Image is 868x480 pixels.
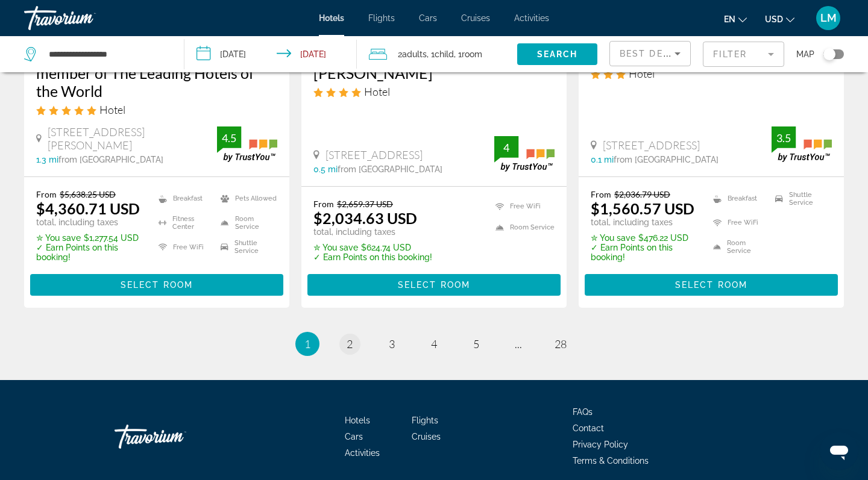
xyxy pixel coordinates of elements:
[345,432,363,441] a: Cars
[494,136,555,172] img: trustyou-badge.svg
[364,85,390,98] span: Hotel
[769,189,832,207] li: Shuttle Service
[307,277,561,290] a: Select Room
[412,416,438,425] a: Flights
[325,148,423,161] span: [STREET_ADDRESS]
[419,13,437,23] a: Cars
[573,456,649,466] a: Terms & Conditions
[435,49,454,59] span: Child
[724,10,747,28] button: Change language
[313,252,432,262] p: ✓ Earn Points on this booking!
[796,46,814,63] span: Map
[24,332,844,356] nav: Pagination
[313,243,358,252] span: ✮ You save
[591,233,698,243] p: $476.22 USD
[707,189,770,207] li: Breakfast
[591,155,614,164] span: 0.1 mi
[517,43,597,65] button: Search
[337,199,393,209] del: $2,659.37 USD
[368,13,395,23] span: Flights
[515,337,522,351] span: ...
[514,13,549,23] span: Activities
[153,214,215,232] li: Fitness Center
[489,199,555,214] li: Free WiFi
[347,337,353,351] span: 2
[345,416,370,425] a: Hotels
[814,49,844,60] button: Toggle map
[36,189,57,199] span: From
[573,423,604,433] a: Contact
[629,67,655,80] span: Hotel
[431,337,437,351] span: 4
[398,280,470,290] span: Select Room
[217,126,277,162] img: trustyou-badge.svg
[30,274,283,296] button: Select Room
[412,432,441,441] a: Cruises
[304,337,310,351] span: 1
[217,131,241,145] div: 4.5
[36,155,58,164] span: 1.3 mi
[313,199,334,209] span: From
[58,155,163,164] span: from [GEOGRAPHIC_DATA]
[765,14,783,24] span: USD
[24,2,145,34] a: Travorium
[215,214,277,232] li: Room Service
[357,36,517,72] button: Travelers: 2 adults, 1 child
[591,199,694,217] ins: $1,560.57 USD
[60,189,116,199] del: $5,638.25 USD
[115,419,235,455] a: Travorium
[36,233,81,243] span: ✮ You save
[338,164,442,174] span: from [GEOGRAPHIC_DATA]
[573,440,628,449] a: Privacy Policy
[707,214,770,232] li: Free WiFi
[772,126,832,162] img: trustyou-badge.svg
[345,448,380,458] a: Activities
[620,46,681,61] mat-select: Sort by
[36,199,140,217] ins: $4,360.71 USD
[765,10,794,28] button: Change currency
[153,238,215,256] li: Free WiFi
[313,227,432,237] p: total, including taxes
[461,13,490,23] a: Cruises
[454,46,482,63] span: , 1
[820,12,837,24] span: LM
[614,155,719,164] span: from [GEOGRAPHIC_DATA]
[121,280,193,290] span: Select Room
[494,140,518,155] div: 4
[313,209,417,227] ins: $2,034.63 USD
[398,46,427,63] span: 2
[537,49,578,59] span: Search
[313,85,555,98] div: 4 star Hotel
[489,220,555,235] li: Room Service
[707,238,770,256] li: Room Service
[620,49,682,58] span: Best Deals
[703,41,784,67] button: Filter
[585,277,838,290] a: Select Room
[675,280,747,290] span: Select Room
[402,49,427,59] span: Adults
[99,103,125,116] span: Hotel
[462,49,482,59] span: Room
[591,67,832,80] div: 3 star Hotel
[555,337,567,351] span: 28
[215,189,277,207] li: Pets Allowed
[313,164,338,174] span: 0.5 mi
[184,36,357,72] button: Check-in date: Dec 22, 2025 Check-out date: Dec 29, 2025
[36,103,277,116] div: 5 star Hotel
[36,233,143,243] p: $1,277.54 USD
[36,46,277,100] h3: Bless Hotel [GEOGRAPHIC_DATA] a member of The Leading Hotels of the World
[614,189,670,199] del: $2,036.79 USD
[307,274,561,296] button: Select Room
[724,14,735,24] span: en
[215,238,277,256] li: Shuttle Service
[573,407,593,417] a: FAQs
